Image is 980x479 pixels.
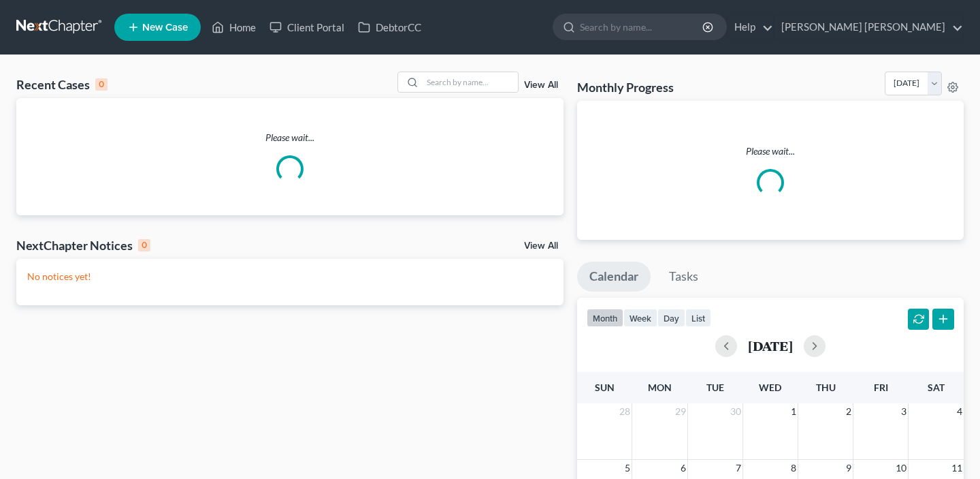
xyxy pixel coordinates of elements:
[674,403,687,420] span: 29
[955,403,964,420] span: 4
[900,403,908,420] span: 3
[759,382,781,393] span: Wed
[928,382,945,393] span: Sat
[16,131,563,144] p: Please wait...
[789,460,798,476] span: 8
[648,382,672,393] span: Mon
[789,403,798,420] span: 1
[816,382,836,393] span: Thu
[845,460,853,476] span: 9
[138,239,150,251] div: 0
[728,15,773,40] a: Help
[205,15,263,40] a: Home
[16,76,108,93] div: Recent Cases
[142,22,188,33] span: New Case
[524,80,558,90] a: View All
[587,309,623,327] button: month
[679,460,687,476] span: 6
[874,382,888,393] span: Fri
[706,382,724,393] span: Tue
[351,15,428,40] a: DebtorCC
[263,15,351,40] a: Client Portal
[734,460,742,476] span: 7
[16,237,150,253] div: NextChapter Notices
[657,262,710,292] a: Tasks
[580,14,704,40] input: Search by name...
[657,309,685,327] button: day
[685,309,711,327] button: list
[729,403,742,420] span: 30
[618,403,632,420] span: 28
[95,78,108,91] div: 0
[595,382,615,393] span: Sun
[623,309,657,327] button: week
[524,241,558,251] a: View All
[423,72,518,92] input: Search by name...
[774,15,963,40] a: [PERSON_NAME] [PERSON_NAME]
[623,460,632,476] span: 5
[577,79,674,95] h3: Monthly Progress
[748,339,793,353] h2: [DATE]
[27,270,553,283] p: No notices yet!
[950,460,964,476] span: 11
[588,144,953,158] p: Please wait...
[577,262,651,292] a: Calendar
[894,460,908,476] span: 10
[845,403,853,420] span: 2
